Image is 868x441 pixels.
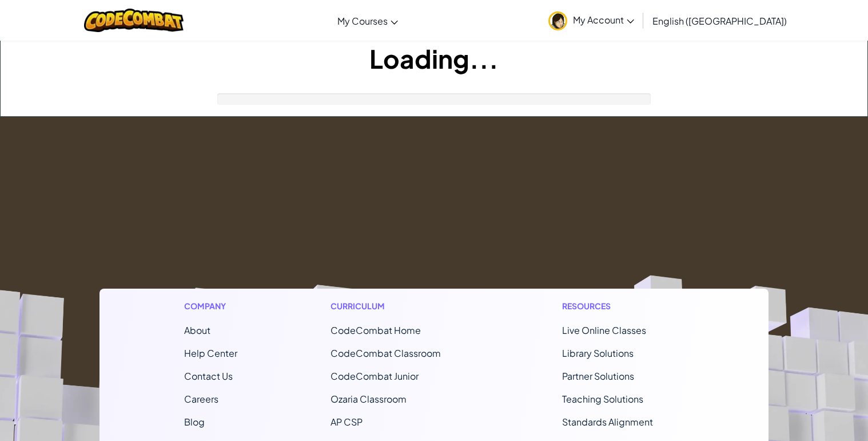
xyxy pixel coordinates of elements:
[543,2,640,38] a: My Account
[331,416,363,428] a: AP CSP
[332,5,404,36] a: My Courses
[562,347,634,359] a: Library Solutions
[184,370,233,382] span: Contact Us
[184,347,237,359] a: Help Center
[548,11,567,30] img: avatar
[562,416,653,428] a: Standards Alignment
[562,324,646,336] a: Live Online Classes
[331,347,441,359] a: CodeCombat Classroom
[184,416,205,428] a: Blog
[562,370,634,382] a: Partner Solutions
[331,324,421,336] span: CodeCombat Home
[331,300,469,312] h1: Curriculum
[184,393,218,405] a: Careers
[562,393,643,405] a: Teaching Solutions
[184,300,237,312] h1: Company
[184,324,210,336] a: About
[562,300,684,312] h1: Resources
[1,41,867,76] h1: Loading...
[573,14,634,26] span: My Account
[647,5,793,36] a: English ([GEOGRAPHIC_DATA])
[331,370,419,382] a: CodeCombat Junior
[337,15,388,27] span: My Courses
[84,9,184,32] img: CodeCombat logo
[652,15,787,27] span: English ([GEOGRAPHIC_DATA])
[331,393,407,405] a: Ozaria Classroom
